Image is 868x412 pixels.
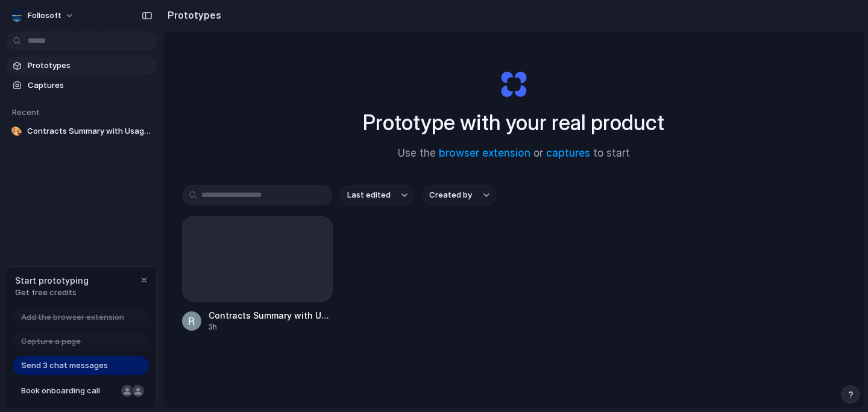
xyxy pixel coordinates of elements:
a: Prototypes [6,57,157,75]
span: Follosoft [28,10,61,22]
a: browser extension [439,147,530,159]
a: captures [546,147,590,159]
button: Follosoft [6,6,80,25]
a: Contracts Summary with Usage Type Selection3h [182,216,333,332]
span: Book onboarding call [21,385,116,397]
span: Capture a page [21,336,81,348]
span: Contracts Summary with Usage Type Selection [27,125,152,137]
h1: Prototype with your real product [363,107,664,139]
h2: Prototypes [163,8,221,22]
span: Created by [429,189,472,201]
button: Created by [422,185,497,205]
a: 🎨Contracts Summary with Usage Type Selection [6,122,157,140]
span: Last edited [347,189,391,201]
div: Christian Iacullo [131,384,145,398]
span: Use the or to start [398,146,630,161]
span: Get free credits [15,287,89,299]
a: Book onboarding call [13,381,149,401]
div: Nicole Kubica [120,384,134,398]
span: Contracts Summary with Usage Type Selection [209,309,333,322]
a: Captures [6,76,157,95]
span: Start prototyping [15,274,89,287]
span: Add the browser extension [21,311,124,323]
span: Prototypes [28,60,152,72]
div: 🎨 [11,125,22,137]
span: Captures [28,80,152,92]
span: Send 3 chat messages [21,360,108,372]
div: 3h [209,322,333,332]
span: Recent [12,107,40,117]
button: Last edited [340,185,415,205]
